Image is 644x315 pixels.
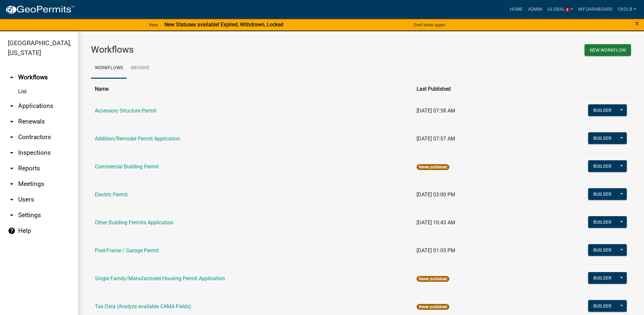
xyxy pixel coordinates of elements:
button: Builder [588,132,617,144]
i: arrow_drop_down [8,118,16,125]
a: Addition/Remodel Permit Application [95,136,180,142]
a: Workflows [91,58,127,79]
i: arrow_drop_up [8,73,16,81]
span: [DATE] 07:58 AM [417,108,455,114]
a: Post-Frame / Garage Permit [95,247,159,254]
a: View [146,20,161,30]
span: [DATE] 03:00 PM [417,191,455,198]
button: Builder [588,216,617,228]
i: arrow_drop_down [8,211,16,219]
a: ckolb [615,3,639,16]
i: arrow_drop_down [8,133,16,141]
i: arrow_drop_down [8,180,16,188]
a: Admin [525,3,545,16]
a: Single Family/Manufactured Housing Permit Application [95,275,225,282]
button: Builder [588,104,617,116]
button: Builder [588,244,617,256]
button: New Workflow [585,44,631,56]
a: My Dashboard [576,3,615,16]
span: Never published [417,304,449,310]
span: [DATE] 10:43 AM [417,219,455,226]
span: × [635,19,639,28]
button: Don't show again [411,20,447,30]
a: Archive [127,58,153,79]
button: Builder [588,272,617,284]
th: Name [91,81,413,97]
i: arrow_drop_down [8,164,16,172]
a: Global9 [545,3,576,16]
span: [DATE] 07:57 AM [417,136,455,142]
button: Close [635,20,639,27]
i: arrow_drop_down [8,196,16,203]
button: Builder [588,300,617,312]
i: arrow_drop_down [8,102,16,110]
a: Tax Data (Analyze available CAMA Fields) [95,303,191,309]
button: Builder [588,188,617,200]
span: Never published [417,276,449,282]
i: help [8,227,16,235]
a: Commercial Building Permit [95,164,159,170]
th: Last Published [413,81,521,97]
a: Electric Permit [95,191,128,198]
strong: New Statuses available! Expired, Withdrawn, Locked [164,21,283,28]
a: Home [507,3,525,16]
a: Other Building Permits Application [95,219,174,226]
button: Builder [588,160,617,172]
span: Never published [417,164,449,170]
span: 9 [565,7,570,13]
a: Accessory Structure Permit [95,108,157,114]
i: arrow_drop_down [8,149,16,157]
span: [DATE] 01:05 PM [417,247,455,254]
h3: Workflows [91,44,356,55]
